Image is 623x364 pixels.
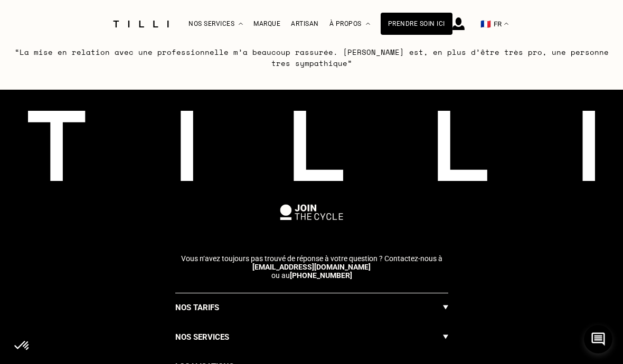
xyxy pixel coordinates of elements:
a: [PHONE_NUMBER] [290,271,352,280]
h3: Nos tarifs [175,301,219,314]
a: [EMAIL_ADDRESS][DOMAIN_NAME] [252,263,371,271]
img: Menu déroulant à propos [366,23,370,25]
img: icône connexion [452,17,465,30]
img: Logo du service de couturière Tilli [109,21,173,27]
div: À propos [329,1,370,47]
span: 🇫🇷 [480,19,491,29]
img: Flèche menu déroulant [443,331,448,343]
h3: Nos services [175,331,229,343]
a: Marque [253,20,280,27]
p: ou au [168,254,455,280]
img: Flèche menu déroulant [443,301,448,314]
span: Vous n‘avez toujours pas trouvé de réponse à votre question ? Contactez-nous à [181,254,442,263]
a: Prendre soin ici [381,13,452,35]
button: 🇫🇷 FR [475,1,514,47]
img: Menu déroulant [239,23,243,25]
img: logo Tilli [28,111,595,181]
img: logo Join The Cycle [280,204,343,220]
div: Nos services [188,1,243,47]
a: Artisan [291,20,319,27]
img: menu déroulant [504,23,508,25]
p: “La mise en relation avec une professionnelle m’a beaucoup rassurée. [PERSON_NAME] est, en plus d... [8,46,615,69]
